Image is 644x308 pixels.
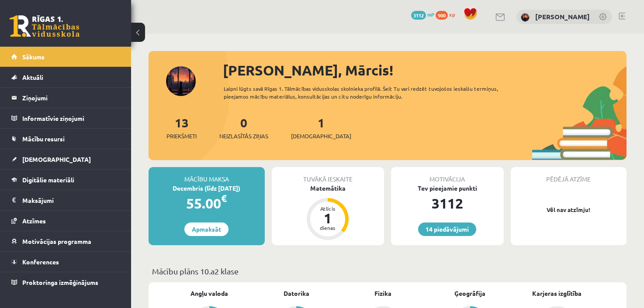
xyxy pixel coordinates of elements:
[11,211,120,231] a: Atzīmes
[166,132,197,140] span: Priekšmeti
[391,184,504,193] div: Tev pieejamie punkti
[291,132,351,140] span: [DEMOGRAPHIC_DATA]
[315,225,341,230] div: dienas
[454,289,485,298] a: Ģeogrāfija
[22,278,98,286] span: Proktoringa izmēģinājums
[22,237,91,245] span: Motivācijas programma
[449,11,455,18] span: xp
[223,60,627,81] div: [PERSON_NAME], Mārcis!
[11,252,120,272] a: Konferences
[219,132,268,140] span: Neizlasītās ziņas
[532,289,582,298] a: Karjeras izglītība
[184,222,229,236] a: Apmaksāt
[391,167,504,184] div: Motivācija
[166,115,197,140] a: 13Priekšmeti
[22,217,46,225] span: Atzīmes
[11,170,120,190] a: Digitālie materiāli
[11,231,120,251] a: Motivācijas programma
[22,88,120,108] legend: Ziņojumi
[291,115,351,140] a: 1[DEMOGRAPHIC_DATA]
[535,12,590,21] a: [PERSON_NAME]
[11,108,120,128] a: Informatīvie ziņojumi
[190,289,228,298] a: Angļu valoda
[11,47,120,67] a: Sākums
[149,193,265,214] div: 55.00
[436,11,459,18] a: 900 xp
[22,258,59,266] span: Konferences
[22,53,45,61] span: Sākums
[22,73,43,81] span: Aktuāli
[11,88,120,108] a: Ziņojumi
[152,265,623,277] p: Mācību plāns 10.a2 klase
[411,11,426,20] span: 3112
[411,11,434,18] a: 3112 mP
[11,129,120,149] a: Mācību resursi
[10,15,80,37] a: Rīgas 1. Tālmācības vidusskola
[221,192,227,205] span: €
[11,190,120,210] a: Maksājumi
[219,115,268,140] a: 0Neizlasītās ziņas
[22,190,120,210] legend: Maksājumi
[374,289,391,298] a: Fizika
[418,222,476,236] a: 14 piedāvājumi
[515,205,623,214] p: Vēl nav atzīmju!
[436,11,448,20] span: 900
[11,67,120,87] a: Aktuāli
[11,272,120,292] a: Proktoringa izmēģinājums
[149,184,265,193] div: Decembris (līdz [DATE])
[11,149,120,169] a: [DEMOGRAPHIC_DATA]
[315,206,341,211] div: Atlicis
[272,184,384,241] a: Matemātika Atlicis 1 dienas
[22,155,91,163] span: [DEMOGRAPHIC_DATA]
[149,167,265,184] div: Mācību maksa
[391,193,504,214] div: 3112
[272,184,384,193] div: Matemātika
[427,11,434,18] span: mP
[22,176,74,184] span: Digitālie materiāli
[521,13,530,22] img: Mārcis Līvens
[22,135,65,143] span: Mācību resursi
[22,108,120,128] legend: Informatīvie ziņojumi
[511,167,627,184] div: Pēdējā atzīme
[224,85,510,100] div: Laipni lūgts savā Rīgas 1. Tālmācības vidusskolas skolnieka profilā. Šeit Tu vari redzēt tuvojošo...
[284,289,309,298] a: Datorika
[315,211,341,225] div: 1
[272,167,384,184] div: Tuvākā ieskaite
